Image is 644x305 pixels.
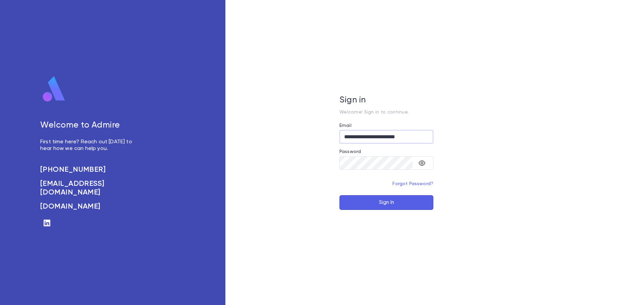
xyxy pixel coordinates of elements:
[40,202,140,211] a: [DOMAIN_NAME]
[40,76,68,102] img: logo
[339,123,352,128] label: Email
[40,179,140,197] a: [EMAIL_ADDRESS][DOMAIN_NAME]
[392,181,433,186] a: Forgot Password?
[40,121,140,131] h5: Welcome to Admire
[40,165,140,174] a: [PHONE_NUMBER]
[415,156,429,170] button: toggle password visibility
[40,139,140,152] p: First time here? Reach out [DATE] to hear how we can help you.
[339,109,433,115] p: Welcome! Sign in to continue.
[339,149,361,154] label: Password
[339,195,433,210] button: Sign In
[339,95,433,105] h5: Sign in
